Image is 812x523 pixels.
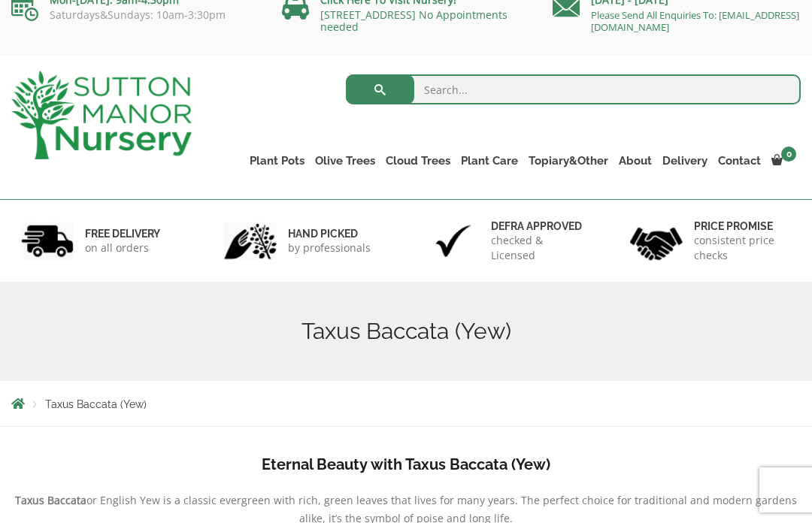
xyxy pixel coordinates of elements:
p: Saturdays&Sundays: 10am-3:30pm [11,9,259,21]
p: on all orders [85,240,160,255]
input: Search... [346,74,801,104]
nav: Breadcrumbs [11,398,801,410]
h1: Taxus Baccata (Yew) [11,318,801,345]
img: 4.jpg [630,218,683,264]
a: Plant Care [456,150,523,171]
b: Eternal Beauty with Taxus Baccata (Yew) [262,455,550,473]
img: 1.jpg [21,222,74,260]
a: Topiary&Other [523,150,614,171]
p: checked & Licensed [491,233,588,263]
h6: Price promise [694,219,791,233]
a: Olive Trees [310,150,380,171]
p: consistent price checks [694,233,791,263]
a: About [614,150,657,171]
a: Contact [713,150,766,171]
a: [STREET_ADDRESS] No Appointments needed [320,8,507,34]
a: Delivery [657,150,713,171]
img: logo [11,71,192,159]
a: Plant Pots [244,150,310,171]
h6: hand picked [288,227,371,240]
h6: FREE DELIVERY [85,227,160,240]
a: 0 [766,150,801,171]
span: Taxus Baccata (Yew) [45,398,147,410]
p: by professionals [288,240,371,255]
b: Taxus Baccata [15,493,86,507]
a: Cloud Trees [380,150,456,171]
h6: Defra approved [491,219,588,233]
img: 2.jpg [224,222,277,260]
span: 0 [781,147,796,162]
a: Please Send All Enquiries To: [EMAIL_ADDRESS][DOMAIN_NAME] [591,8,799,34]
img: 3.jpg [427,222,480,260]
